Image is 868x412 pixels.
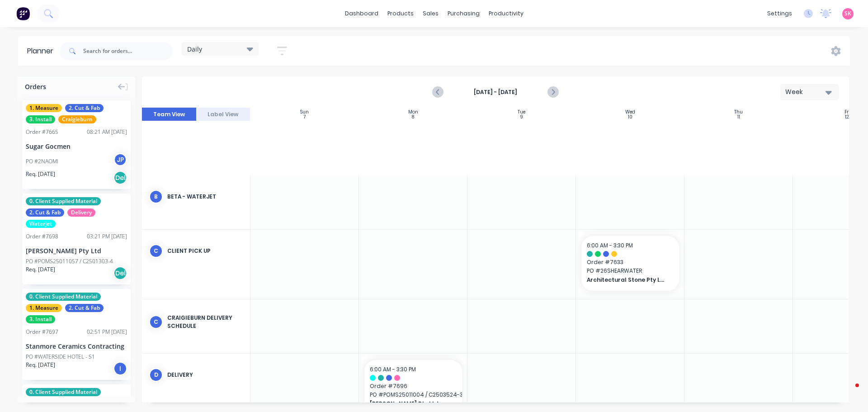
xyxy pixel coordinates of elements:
span: 0. Client Supplied Material [26,388,101,396]
button: Label View [196,108,250,121]
span: PO # POMS25011004 / C2503524-3 [370,391,457,399]
span: 2. Cut & Fab [65,304,104,312]
div: PO #WATERSIDE HOTEL - S1 [26,353,95,361]
div: PO #2NAOMI [26,157,58,166]
div: B [149,190,163,204]
div: Order # 7665 [26,128,58,136]
div: Delivery [167,371,243,379]
div: Wed [625,109,635,115]
span: Req. [DATE] [26,361,55,369]
span: SK [844,9,851,18]
div: [PERSON_NAME] Pty Ltd [26,246,127,256]
div: 8 [412,115,414,119]
span: [PERSON_NAME] Pty Ltd [370,400,448,408]
div: I [113,362,127,375]
div: Sugar Gocmen [26,142,127,151]
span: 3. Install [26,115,55,123]
div: 11 [737,115,740,119]
span: PO # 26SHEARWATER [587,267,674,275]
span: Order # 7633 [587,258,674,266]
button: Team View [142,108,196,121]
span: 2. Cut & Fab [65,104,104,112]
div: 9 [520,115,523,119]
div: productivity [484,7,528,20]
div: Planner [27,46,58,57]
div: settings [763,7,797,20]
div: Tue [518,109,525,115]
div: Stanmore Ceramics Contracting [26,341,127,351]
span: 0. Client Supplied Material [26,197,101,205]
div: Order # 7697 [26,328,58,336]
span: Craigieburn [58,115,96,123]
button: Week [780,84,839,100]
div: Week [785,87,827,97]
div: Del [113,266,127,280]
span: 3. Install [26,315,55,323]
img: Factory [16,7,30,20]
span: 6:00 AM - 3:30 PM [587,242,633,249]
span: 1. Measure [26,104,62,112]
strong: [DATE] - [DATE] [450,88,541,96]
input: Search for orders... [83,42,173,60]
span: 1. Measure [26,304,62,312]
div: JP [113,153,127,166]
div: Mon [408,109,418,115]
div: Fri [844,109,850,115]
div: 08:21 AM [DATE] [87,128,127,136]
span: 0. Client Supplied Material [26,293,101,301]
div: purchasing [443,7,484,20]
span: Architectural Stone Pty Ltd [587,276,665,284]
span: 6:00 AM - 3:30 PM [370,365,416,373]
div: Beta - Waterjet [167,193,243,201]
div: Order # 7698 [26,232,58,241]
span: Order # 7696 [370,382,457,390]
span: 2. Cut & Fab [26,208,64,217]
div: Del [113,171,127,185]
span: Daily [187,44,202,54]
span: Waterjet [26,220,56,228]
div: 02:51 PM [DATE] [87,328,127,336]
iframe: Intercom live chat [837,381,859,403]
span: Req. [DATE] [26,170,55,178]
div: Thu [734,109,743,115]
div: C [149,315,163,329]
div: products [383,7,418,20]
div: D [149,368,163,382]
div: sales [418,7,443,20]
span: Orders [25,82,46,91]
div: C [149,244,163,258]
div: 03:21 PM [DATE] [87,232,127,241]
div: PO #POMS25011057 / C2501303-4 [26,257,113,265]
span: Req. [DATE] [26,265,55,274]
div: Craigieburn Delivery Schedule [167,314,243,330]
div: Client Pick Up [167,247,243,255]
div: 10 [628,115,632,119]
div: 12 [845,115,849,119]
div: Sun [300,109,309,115]
div: 7 [303,115,306,119]
span: Delivery [67,208,95,217]
a: dashboard [340,7,383,20]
